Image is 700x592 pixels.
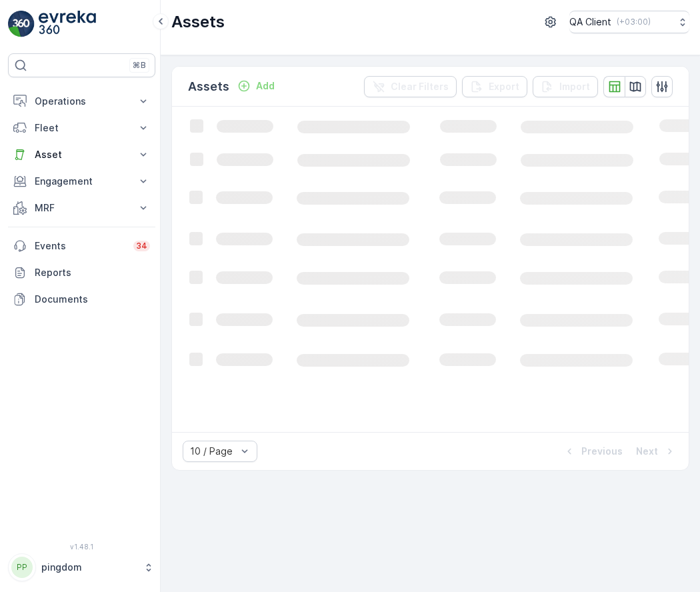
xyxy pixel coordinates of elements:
[364,76,457,97] button: Clear Filters
[462,76,527,97] button: Export
[11,557,33,578] div: PP
[35,148,129,161] p: Asset
[8,11,35,37] img: logo
[617,17,651,27] p: ( +03:00 )
[133,60,146,71] p: ⌘B
[391,80,449,93] p: Clear Filters
[35,95,129,108] p: Operations
[8,286,155,313] a: Documents
[569,15,611,29] p: QA Client
[559,80,590,93] p: Import
[8,88,155,115] button: Operations
[35,239,125,253] p: Events
[489,80,519,93] p: Export
[561,443,624,459] button: Previous
[581,445,623,458] p: Previous
[8,259,155,286] a: Reports
[533,76,598,97] button: Import
[8,141,155,168] button: Asset
[35,293,150,306] p: Documents
[188,77,229,96] p: Assets
[636,445,658,458] p: Next
[8,553,155,581] button: PPpingdom
[8,233,155,259] a: Events34
[8,195,155,221] button: MRF
[136,241,147,251] p: 34
[635,443,678,459] button: Next
[171,11,225,33] p: Assets
[41,561,137,574] p: pingdom
[39,11,96,37] img: logo_light-DOdMpM7g.png
[256,79,275,93] p: Add
[569,11,689,33] button: QA Client(+03:00)
[35,121,129,135] p: Fleet
[8,543,155,551] span: v 1.48.1
[35,175,129,188] p: Engagement
[8,115,155,141] button: Fleet
[232,78,280,94] button: Add
[35,201,129,215] p: MRF
[35,266,150,279] p: Reports
[8,168,155,195] button: Engagement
